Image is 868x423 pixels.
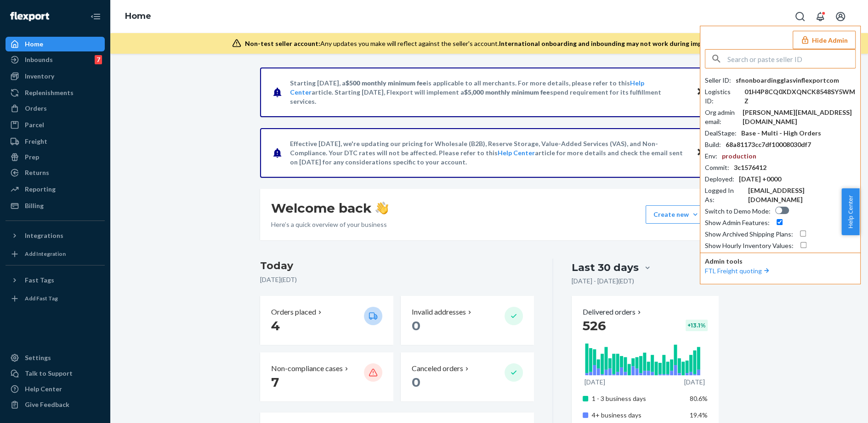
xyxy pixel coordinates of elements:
[705,257,856,266] p: Admin tools
[736,76,839,85] div: sfnonboardingglasvinflexportcom
[841,188,859,235] button: Help Center
[25,369,73,378] div: Talk to Support
[464,88,550,96] span: $5,000 monthly minimum fee
[271,374,279,390] span: 7
[592,411,682,420] p: 4+ business days
[705,129,737,138] div: DealStage :
[6,165,105,180] a: Returns
[690,395,708,402] span: 80.6%
[375,202,388,214] img: hand-wave emoji
[245,39,320,47] span: Non-test seller account:
[86,7,105,26] button: Close Navigation
[6,150,105,164] a: Prep
[25,39,43,49] div: Home
[6,291,105,306] a: Add Fast Tag
[412,363,463,374] p: Canceled orders
[271,363,343,374] p: Non-compliance cases
[705,267,771,275] a: FTL Freight quoting
[25,152,39,162] div: Prep
[6,397,105,412] button: Give Feedback
[260,352,393,401] button: Non-compliance cases 7
[705,207,771,216] div: Switch to Demo Mode :
[6,118,105,132] a: Parcel
[690,411,708,419] span: 19.4%
[705,230,793,239] div: Show Archived Shipping Plans :
[25,88,74,97] div: Replenishments
[260,296,393,345] button: Orders placed 4
[290,139,687,167] p: Effective [DATE], we're updating our pricing for Wholesale (B2B), Reserve Storage, Value-Added Se...
[791,7,809,26] button: Open Search Box
[499,39,737,47] span: International onboarding and inbounding may not work during impersonation.
[25,55,53,64] div: Inbounds
[572,276,634,286] p: [DATE] - [DATE] ( EDT )
[748,186,856,204] div: [EMAIL_ADDRESS][DOMAIN_NAME]
[741,129,821,138] div: Base - Multi - High Orders
[498,149,535,157] a: Help Center
[25,353,51,362] div: Settings
[727,50,855,68] input: Search or paste seller ID
[25,120,44,130] div: Parcel
[592,394,682,403] p: 1 - 3 business days
[401,296,534,345] button: Invalid addresses 0
[401,352,534,401] button: Canceled orders 0
[705,241,794,250] div: Show Hourly Inventory Values :
[412,374,420,390] span: 0
[271,318,280,333] span: 4
[6,182,105,197] a: Reporting
[6,382,105,396] a: Help Center
[793,31,856,49] button: Hide Admin
[245,39,737,48] div: Any updates you make will reflect against the seller's account.
[6,366,105,381] a: Talk to Support
[271,307,316,317] p: Orders placed
[646,205,708,224] button: Create new
[6,101,105,116] a: Orders
[739,175,781,184] div: [DATE] +0000
[726,140,811,149] div: 68a81173cc7df10008030df7
[25,137,47,146] div: Freight
[10,12,49,21] img: Flexport logo
[705,76,731,85] div: Seller ID :
[346,79,426,87] span: $500 monthly minimum fee
[572,260,639,275] div: Last 30 days
[811,7,829,26] button: Open notifications
[6,37,105,51] a: Home
[25,201,44,210] div: Billing
[95,55,102,64] div: 7
[705,175,734,184] div: Deployed :
[6,247,105,261] a: Add Integration
[583,307,643,317] button: Delivered orders
[6,273,105,288] button: Fast Tags
[125,11,151,21] a: Home
[260,275,534,284] p: [DATE] ( EDT )
[25,400,69,409] div: Give Feedback
[290,79,687,106] p: Starting [DATE], a is applicable to all merchants. For more details, please refer to this article...
[744,87,856,106] div: 01H4P8CQ0XDXQNCK8548SY5WMZ
[705,108,738,126] div: Org admin email :
[25,231,63,240] div: Integrations
[25,384,62,394] div: Help Center
[6,350,105,365] a: Settings
[25,185,56,194] div: Reporting
[684,378,705,387] p: [DATE]
[705,152,717,161] div: Env :
[695,85,707,99] button: Close
[118,3,159,30] ol: breadcrumbs
[705,218,770,227] div: Show Admin Features :
[743,108,856,126] div: [PERSON_NAME][EMAIL_ADDRESS][DOMAIN_NAME]
[6,228,105,243] button: Integrations
[412,307,466,317] p: Invalid addresses
[260,259,534,273] h3: Today
[25,104,47,113] div: Orders
[584,378,605,387] p: [DATE]
[6,85,105,100] a: Replenishments
[705,163,729,172] div: Commit :
[734,163,766,172] div: 3c1576412
[705,186,743,204] div: Logged In As :
[831,7,850,26] button: Open account menu
[6,198,105,213] a: Billing
[271,200,388,216] h1: Welcome back
[6,52,105,67] a: Inbounds7
[25,294,58,302] div: Add Fast Tag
